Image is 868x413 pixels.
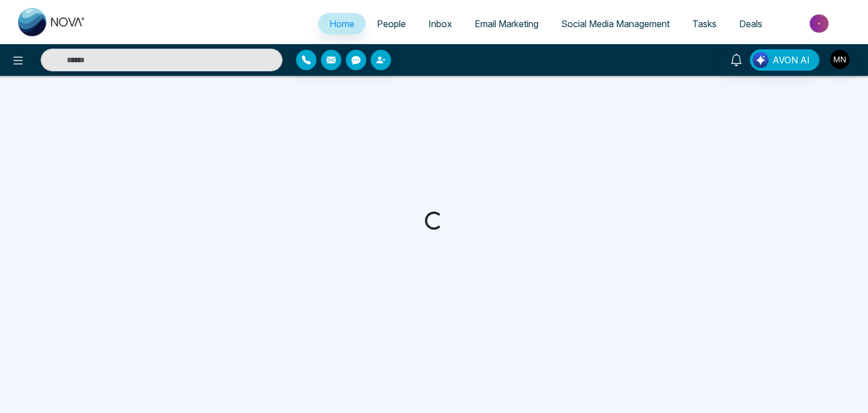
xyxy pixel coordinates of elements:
[550,13,681,35] a: Social Media Management
[739,18,762,29] span: Deals
[463,13,550,35] a: Email Marketing
[329,18,354,29] span: Home
[753,52,769,68] img: Lead Flow
[318,13,366,35] a: Home
[728,13,774,35] a: Deals
[428,18,452,29] span: Inbox
[377,18,406,29] span: People
[366,13,417,35] a: People
[417,13,463,35] a: Inbox
[561,18,670,29] span: Social Media Management
[779,11,861,36] img: Market-place.gif
[772,53,810,67] span: AVON AI
[681,13,728,35] a: Tasks
[830,50,849,69] img: User Avatar
[18,8,86,36] img: Nova CRM Logo
[692,18,717,29] span: Tasks
[475,18,539,29] span: Email Marketing
[750,49,819,71] button: AVON AI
